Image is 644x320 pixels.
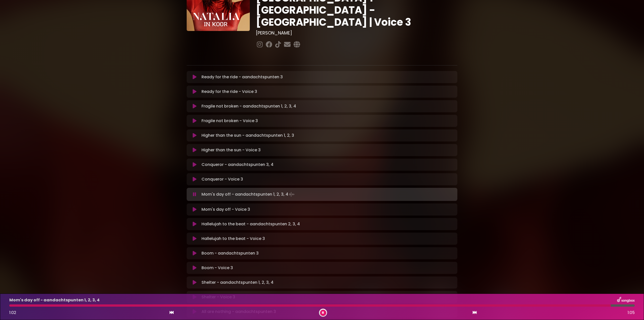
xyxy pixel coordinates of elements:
p: Boom - aandachtspunten 3 [202,250,259,256]
p: Fragile not broken - aandachtspunten 1, 2, 3, 4 [202,103,296,109]
p: Higher than the sun - Voice 3 [202,147,261,153]
h3: [PERSON_NAME] [256,30,457,36]
img: waveform4.gif [288,191,295,198]
p: Mom's day off - aandachtspunten 1, 2, 3, 4 [9,297,100,303]
p: Ready for the ride - Voice 3 [202,89,257,95]
p: Shelter - aandachtspunten 1, 2, 3, 4 [202,279,273,286]
span: 1:05 [628,310,635,316]
p: Mom's day off - Voice 3 [202,206,250,212]
p: Boom - Voice 3 [202,265,233,271]
p: Higher than the sun - aandachtspunten 1, 2, 3 [202,132,294,138]
p: Conqueror - Voice 3 [202,176,243,182]
p: Mom's day off - aandachtspunten 1, 2, 3, 4 [202,191,295,198]
p: Hallelujah to the beat - Voice 3 [202,236,265,242]
p: Fragile not broken - Voice 3 [202,118,258,124]
img: songbox-logo-white.png [617,297,635,303]
p: Conqueror - aandachtspunten 3, 4 [202,162,273,168]
p: Ready for the ride - aandachtspunten 3 [202,74,283,80]
p: Hallelujah to the beat - aandachtspunten 2, 3, 4 [202,221,300,227]
span: 1:02 [9,310,16,315]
